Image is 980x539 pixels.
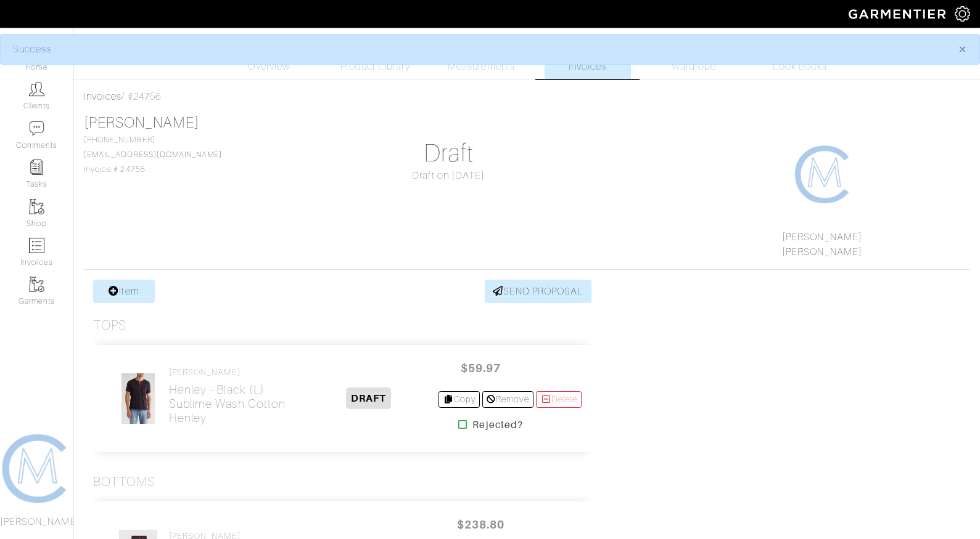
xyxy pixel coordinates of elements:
span: Wardrobe [672,59,716,74]
a: [PERSON_NAME] [782,232,862,243]
img: garments-icon-b7da505a4dc4fd61783c78ac3ca0ef83fa9d6f193b1c9dc38574b1d14d53ca28.png [29,277,44,292]
span: × [958,41,967,57]
a: [PERSON_NAME] [782,246,862,257]
div: Success [13,42,940,57]
h1: Draft [310,139,587,168]
h3: Bottoms [93,474,155,490]
span: Invoices [569,59,606,74]
h4: [PERSON_NAME] [169,367,299,378]
a: Invoices [545,34,631,79]
span: Measurements [448,59,515,74]
a: Item [93,280,155,303]
a: [PERSON_NAME] Henley - Black (L)Sublime Wash Cotton Henley [169,367,299,425]
div: Draft on [DATE] [310,168,587,183]
img: clients-icon-6bae9207a08558b7cb47a8932f037763ab4055f8c8b6bfacd5dc20c3e0201464.png [29,81,44,97]
img: gear-icon-white-bd11855cb880d31180b6d7d6211b90ccbf57a29d726f0c71d8c61bd08dd39cc2.png [955,6,970,22]
span: [PHONE_NUMBER] Invoice # 24756 [84,136,222,174]
span: Product Library [340,59,410,74]
img: 1608267731955.png.png [793,144,855,205]
a: SEND PROPOSAL [485,280,592,303]
span: Overview [248,59,289,74]
img: atDkZvytVTvhGfrvarmCUNHx [121,373,155,424]
a: Invoices [84,91,121,102]
h3: Tops [93,318,126,333]
a: Copy [439,391,480,408]
a: Remove [482,391,533,408]
img: comment-icon-a0a6a9ef722e966f86d9cbdc48e553b5cf19dbc54f86b18d962a5391bc8f6eb6.png [29,121,44,136]
a: Delete [536,391,582,408]
img: reminder-icon-8004d30b9f0a5d33ae49ab947aed9ed385cf756f9e5892f1edd6e32f2345188e.png [29,160,44,175]
img: orders-icon-0abe47150d42831381b5fb84f609e132dff9fe21cb692f30cb5eec754e2cba89.png [29,238,44,253]
img: garmentier-logo-header-white-b43fb05a5012e4ada735d5af1a66efaba907eab6374d6393d1fbf88cb4ef424d.png [842,3,955,25]
span: $238.80 [443,511,517,538]
span: Look Books [773,59,828,74]
a: [EMAIL_ADDRESS][DOMAIN_NAME] [84,150,222,159]
span: $59.97 [443,355,517,381]
h2: Henley - Black (L) Sublime Wash Cotton Henley [169,383,299,425]
span: DRAFT [346,387,391,409]
strong: Rejected? [472,418,522,432]
img: garments-icon-b7da505a4dc4fd61783c78ac3ca0ef83fa9d6f193b1c9dc38574b1d14d53ca28.png [29,199,44,214]
div: / #24756 [84,89,970,104]
a: [PERSON_NAME] [84,115,199,131]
